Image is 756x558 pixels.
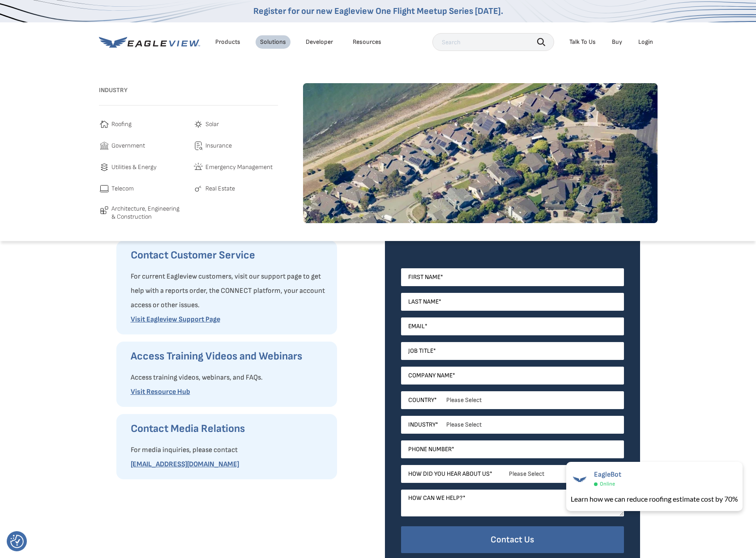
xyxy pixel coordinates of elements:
[131,248,328,262] h3: Contact Customer Service
[111,140,145,151] span: Government
[205,119,219,130] span: Solar
[193,162,204,173] img: emergency-icon.svg
[99,140,110,151] img: government-icon.svg
[303,83,658,223] img: real-estate-image-1.webp
[99,183,184,194] a: Telecom
[111,119,132,130] span: Roofing
[193,140,204,151] img: insurance-icon.svg
[193,183,278,194] a: Real Estate
[99,83,278,97] h3: Industry
[99,162,110,173] img: utilities-icon.svg
[193,119,204,130] img: solar-icon.svg
[131,443,328,457] p: For media inquiries, please contact
[253,6,503,17] a: Register for our new Eagleview One Flight Meetup Series [DATE].
[10,535,24,548] img: Revisit consent button
[205,183,235,194] span: Real Estate
[215,38,240,46] div: Products
[205,162,273,173] span: Emergency Management
[193,183,204,194] img: real-estate-icon.svg
[353,38,381,46] div: Resources
[131,388,190,396] a: Visit Resource Hub
[638,38,653,46] div: Login
[99,119,184,130] a: Roofing
[111,162,157,173] span: Utilities & Energy
[193,162,278,173] a: Emergency Management
[111,205,184,220] span: Architecture, Engineering & Construction
[131,371,328,385] p: Access training videos, webinars, and FAQs.
[569,38,596,46] div: Talk To Us
[260,38,286,46] div: Solutions
[594,470,621,479] span: EagleBot
[10,535,24,548] button: Consent Preferences
[99,162,184,173] a: Utilities & Energy
[131,270,328,313] p: For current Eagleview customers, visit our support page to get help with a reports order, the CON...
[99,140,184,151] a: Government
[205,140,232,151] span: Insurance
[131,315,220,324] a: Visit Eagleview Support Page
[99,119,110,130] img: roofing-icon.svg
[401,526,624,554] input: Contact Us
[99,205,110,216] img: architecture-icon.svg
[600,481,615,487] span: Online
[131,422,328,436] h3: Contact Media Relations
[306,38,333,46] a: Developer
[432,33,554,51] input: Search
[612,38,622,46] a: Buy
[131,349,328,364] h3: Access Training Videos and Webinars
[99,183,110,194] img: telecom-icon.svg
[111,183,134,194] span: Telecom
[571,470,589,488] img: EagleBot
[193,140,278,151] a: Insurance
[99,205,184,220] a: Architecture, Engineering & Construction
[193,119,278,130] a: Solar
[131,460,239,469] a: [EMAIL_ADDRESS][DOMAIN_NAME]
[571,494,738,504] div: Learn how we can reduce roofing estimate cost by 70%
